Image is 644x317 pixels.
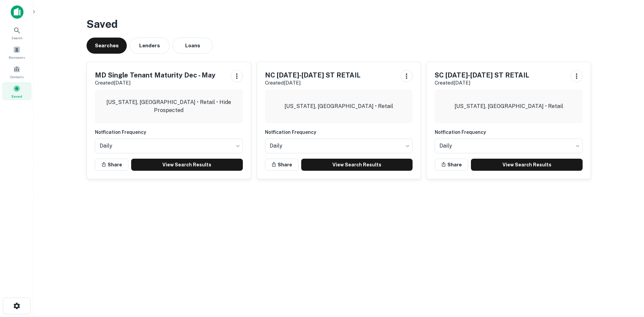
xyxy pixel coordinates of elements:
[2,63,32,81] a: Contacts
[95,128,243,136] h6: Notfication Frequency
[129,38,170,54] button: Lenders
[435,79,529,87] p: Created [DATE]
[2,24,32,42] a: Search
[284,102,393,110] p: [US_STATE], [GEOGRAPHIC_DATA] • Retail
[471,159,583,171] a: View Search Results
[11,5,23,19] img: capitalize-icon.png
[11,94,22,99] span: Saved
[95,137,243,155] div: Without label
[610,242,644,274] iframe: Chat Widget
[87,38,127,54] button: Searches
[131,159,243,171] a: View Search Results
[100,98,237,114] p: [US_STATE], [GEOGRAPHIC_DATA] • Retail • Hide Prospected
[265,137,413,155] div: Without label
[95,159,128,171] button: Share
[172,38,213,54] button: Loans
[265,79,361,87] p: Created [DATE]
[435,70,529,80] h5: SC [DATE]-[DATE] ST RETAIL
[301,159,413,171] a: View Search Results
[87,16,591,32] h3: Saved
[10,74,23,80] span: Contacts
[454,102,563,110] p: [US_STATE], [GEOGRAPHIC_DATA] • Retail
[435,159,468,171] button: Share
[95,70,215,80] h5: MD Single Tenant Maturity Dec - May
[265,128,413,136] h6: Notfication Frequency
[265,70,361,80] h5: NC [DATE]-[DATE] ST RETAIL
[2,82,32,100] a: Saved
[9,55,25,60] span: Borrowers
[95,79,215,87] p: Created [DATE]
[265,159,299,171] button: Share
[435,128,583,136] h6: Notfication Frequency
[11,35,22,41] span: Search
[2,43,32,61] a: Borrowers
[435,137,583,155] div: Without label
